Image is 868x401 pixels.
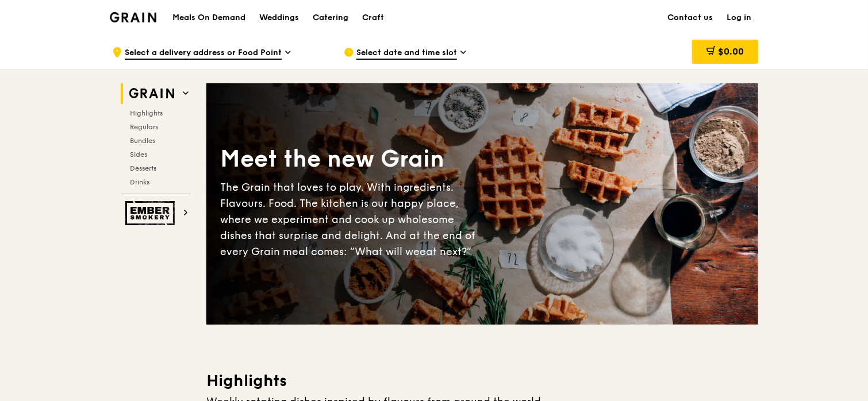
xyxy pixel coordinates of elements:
[355,1,391,35] a: Craft
[306,1,355,35] a: Catering
[356,47,457,60] span: Select date and time slot
[125,201,178,225] img: Ember Smokery web logo
[130,164,156,172] span: Desserts
[718,46,744,57] span: $0.00
[130,109,163,117] span: Highlights
[362,1,384,35] div: Craft
[660,1,720,35] a: Contact us
[130,123,158,131] span: Regulars
[130,151,147,159] span: Sides
[110,12,156,22] img: Grain
[252,1,306,35] a: Weddings
[125,47,282,60] span: Select a delivery address or Food Point
[130,137,155,145] span: Bundles
[125,83,178,104] img: Grain web logo
[259,1,299,35] div: Weddings
[720,1,758,35] a: Log in
[206,371,758,391] h3: Highlights
[220,144,482,175] div: Meet the new Grain
[172,12,245,24] h1: Meals On Demand
[220,179,482,260] div: The Grain that loves to play. With ingredients. Flavours. Food. The kitchen is our happy place, w...
[420,245,471,258] span: eat next?”
[313,1,348,35] div: Catering
[130,178,149,186] span: Drinks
